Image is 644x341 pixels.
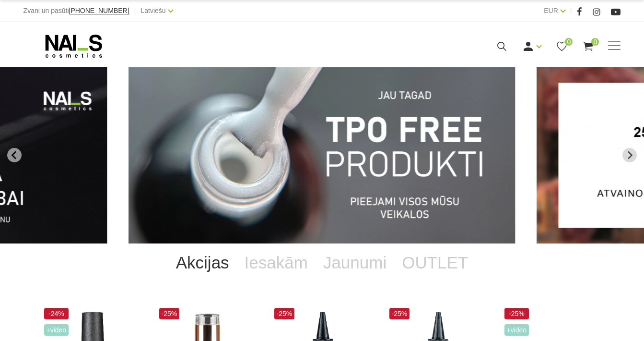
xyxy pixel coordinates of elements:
button: Go to last slide [7,148,22,162]
span: -24% [44,308,69,319]
span: 0 [565,38,573,46]
span: +Video [504,324,529,336]
span: | [134,5,136,17]
a: Iesakām [237,244,316,282]
button: Next slide [622,148,637,162]
a: 0 [582,40,594,52]
div: Zvani un pasūti [23,5,129,17]
a: 0 [556,40,568,52]
span: +Video [44,324,69,336]
span: -25% [504,308,529,319]
a: EUR [544,5,558,16]
a: Latviešu [141,5,165,16]
a: Akcijas [168,244,237,282]
span: [PHONE_NUMBER] [69,7,129,14]
li: 1 of 12 [129,67,515,244]
a: Jaunumi [316,244,394,282]
a: [PHONE_NUMBER] [69,7,129,14]
span: -25% [274,308,295,319]
span: -25% [159,308,180,319]
span: -25% [389,308,410,319]
span: 0 [591,38,599,46]
span: | [570,5,572,17]
a: OUTLET [394,244,476,282]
